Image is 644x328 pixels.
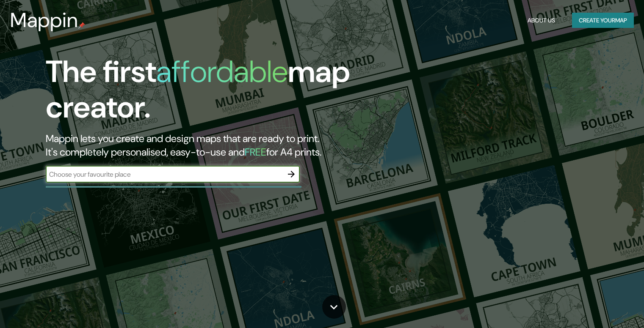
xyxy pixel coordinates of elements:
[524,13,558,28] button: About Us
[572,13,634,28] button: Create yourmap
[156,52,288,91] h1: affordable
[46,132,368,159] h2: Mappin lets you create and design maps that are ready to print. It's completely personalised, eas...
[46,54,368,132] h1: The first map creator.
[245,145,266,159] h5: FREE
[78,22,85,29] img: mappin-pin
[46,169,283,179] input: Choose your favourite place
[10,8,78,32] h3: Mappin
